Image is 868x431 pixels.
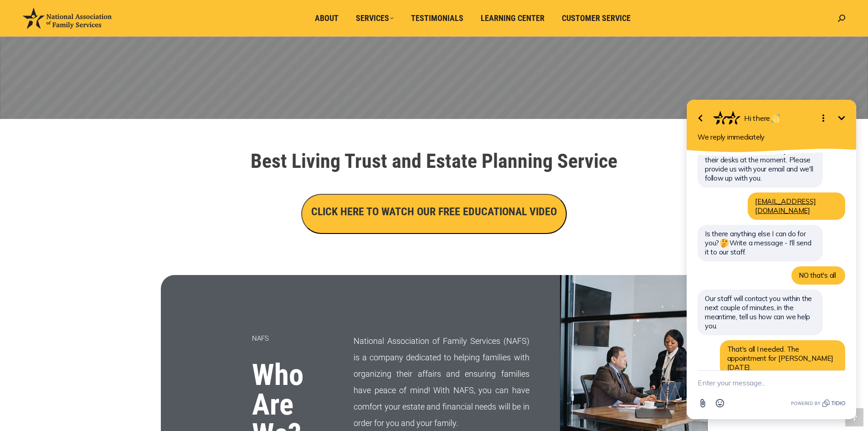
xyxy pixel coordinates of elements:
p: NAFS [252,330,331,347]
h1: Best Living Trust and Estate Planning Service [179,151,689,171]
a: Customer Service [555,10,637,27]
iframe: Tidio Chat [675,79,868,431]
a: About [308,10,345,27]
a: Learning Center [474,10,551,27]
a: Testimonials [405,10,470,27]
span: Testimonials [411,13,463,23]
span: Learning Center [481,13,544,23]
h3: CLICK HERE TO WATCH OUR FREE EDUCATIONAL VIDEO [311,204,557,219]
span: Services [356,13,394,23]
span: Customer Service [562,13,631,23]
button: CLICK HERE TO WATCH OUR FREE EDUCATIONAL VIDEO [301,194,567,234]
span: About [315,13,339,23]
a: CLICK HERE TO WATCH OUR FREE EDUCATIONAL VIDEO [301,208,567,217]
img: National Association of Family Services [23,8,112,29]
